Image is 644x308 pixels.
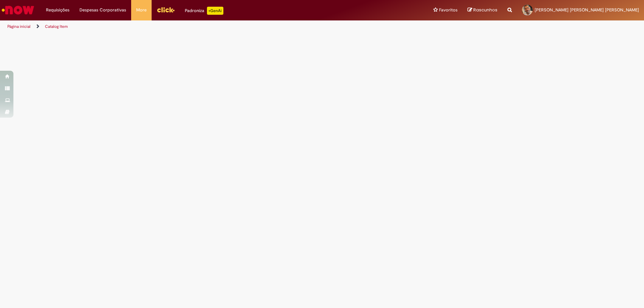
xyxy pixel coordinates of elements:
[185,7,223,15] div: Padroniza
[136,7,147,13] span: More
[207,7,223,15] p: +GenAi
[5,20,424,33] ul: Trilhas de página
[7,24,31,29] a: Página inicial
[473,7,497,13] span: Rascunhos
[45,24,68,29] a: Catalog Item
[157,5,175,15] img: click_logo_yellow_360x200.png
[46,7,69,13] span: Requisições
[439,7,458,13] span: Favoritos
[535,7,639,13] span: [PERSON_NAME] [PERSON_NAME] [PERSON_NAME]
[468,7,497,13] a: Rascunhos
[79,7,126,13] span: Despesas Corporativas
[1,3,35,17] img: ServiceNow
